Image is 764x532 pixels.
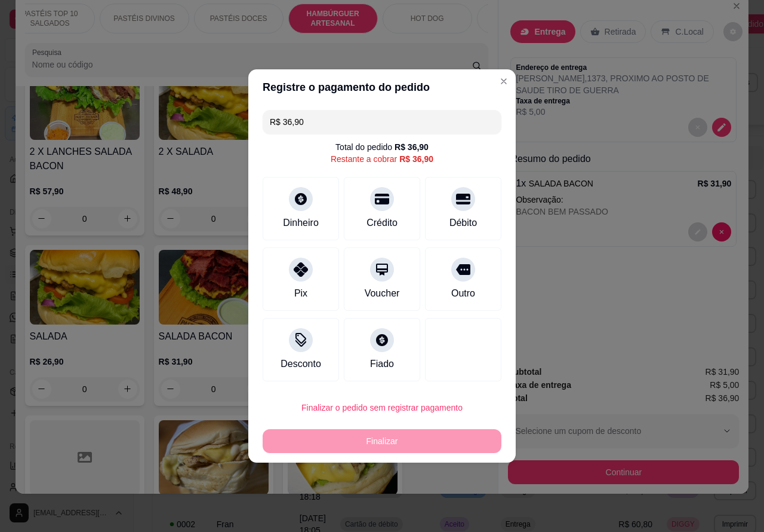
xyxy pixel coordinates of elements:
div: R$ 36,90 [399,153,433,165]
input: Ex.: hambúrguer de cordeiro [270,110,494,134]
div: R$ 36,90 [395,141,429,153]
div: Dinheiro [283,216,319,230]
div: Total do pedido [335,141,429,153]
div: Desconto [281,357,321,371]
header: Registre o pagamento do pedido [248,69,516,105]
div: Restante a cobrar [331,153,433,165]
button: Finalizar o pedido sem registrar pagamento [263,396,501,420]
div: Pix [294,286,307,301]
div: Fiado [370,357,394,371]
button: Close [494,72,513,91]
div: Voucher [365,286,400,301]
div: Débito [449,216,477,230]
div: Outro [451,286,475,301]
div: Crédito [366,216,398,230]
